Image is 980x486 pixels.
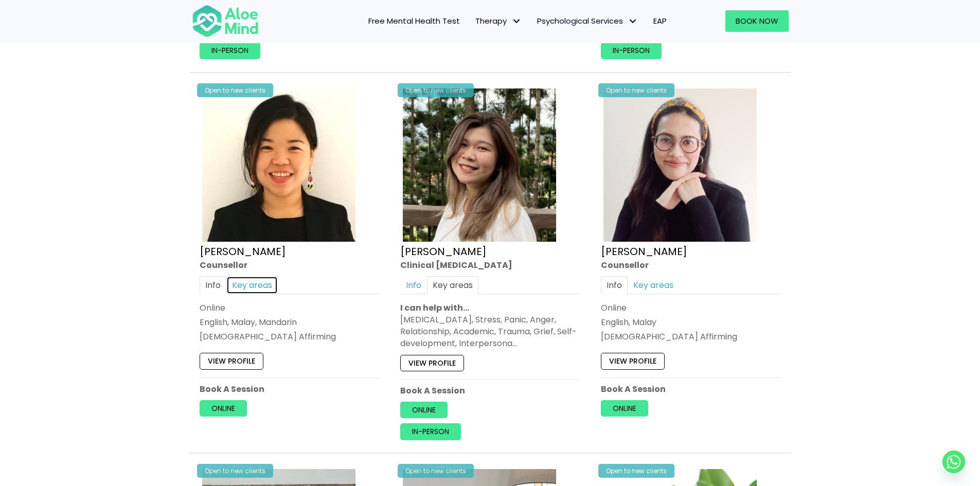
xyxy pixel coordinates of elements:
[197,464,273,478] div: Open to new clients
[468,10,529,32] a: TherapyTherapy: submenu
[272,10,674,32] nav: Menu
[725,10,789,32] a: Book Now
[601,42,662,59] a: In-person
[601,244,687,258] a: [PERSON_NAME]
[400,301,580,313] p: I can help with…
[653,15,667,26] span: EAP
[226,276,278,294] a: Key areas
[200,400,247,416] a: Online
[400,384,580,396] p: Book A Session
[601,331,781,343] div: [DEMOGRAPHIC_DATA] Affirming
[601,276,628,294] a: Info
[197,83,273,97] div: Open to new clients
[200,301,380,313] div: Online
[361,10,468,32] a: Free Mental Health Test
[400,244,487,258] a: [PERSON_NAME]
[400,354,464,371] a: View profile
[200,244,286,258] a: [PERSON_NAME]
[942,451,965,473] a: Whatsapp
[601,316,781,328] p: English, Malay
[509,14,524,29] span: Therapy: submenu
[598,464,674,478] div: Open to new clients
[601,383,781,394] p: Book A Session
[368,15,460,26] span: Free Mental Health Test
[192,4,259,38] img: Aloe mind Logo
[200,353,263,369] a: View profile
[398,83,474,97] div: Open to new clients
[400,314,580,350] div: [MEDICAL_DATA], Stress, Panic, Anger, Relationship, Academic, Trauma, Grief, Self-development, In...
[200,316,380,328] p: English, Malay, Mandarin
[601,301,781,313] div: Online
[646,10,674,32] a: EAP
[403,88,556,242] img: Kelly Clinical Psychologist
[202,88,355,242] img: Karen Counsellor
[200,259,380,271] div: Counsellor
[601,400,648,416] a: Online
[601,259,781,271] div: Counsellor
[529,10,646,32] a: Psychological ServicesPsychological Services: submenu
[628,276,679,294] a: Key areas
[427,276,478,294] a: Key areas
[736,15,778,26] span: Book Now
[626,14,640,29] span: Psychological Services: submenu
[200,276,226,294] a: Info
[400,276,427,294] a: Info
[598,83,674,97] div: Open to new clients
[400,402,448,418] a: Online
[475,15,522,26] span: Therapy
[400,259,580,271] div: Clinical [MEDICAL_DATA]
[400,423,461,440] a: In-person
[200,42,260,59] a: In-person
[601,353,665,369] a: View profile
[200,331,380,343] div: [DEMOGRAPHIC_DATA] Affirming
[537,15,638,26] span: Psychological Services
[603,88,757,242] img: Therapist Photo Update
[200,383,380,394] p: Book A Session
[398,464,474,478] div: Open to new clients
